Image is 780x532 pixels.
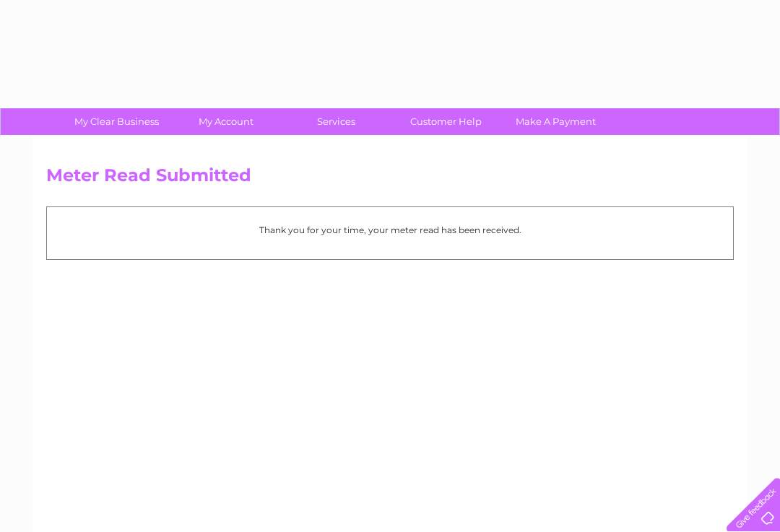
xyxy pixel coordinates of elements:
[167,108,286,135] a: My Account
[54,223,726,237] p: Thank you for your time, your meter read has been received.
[496,108,615,135] a: Make A Payment
[277,108,396,135] a: Services
[57,108,176,135] a: My Clear Business
[46,165,734,193] h2: Meter Read Submitted
[386,108,506,135] a: Customer Help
